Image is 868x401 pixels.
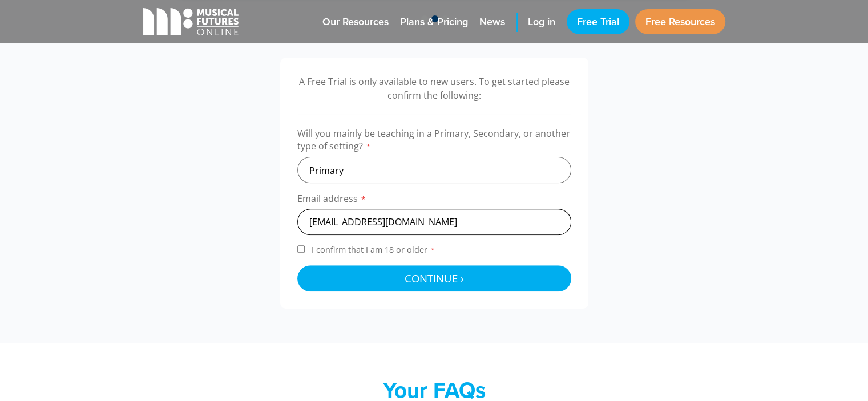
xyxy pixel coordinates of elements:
[479,14,505,30] span: News
[297,245,305,253] input: I confirm that I am 18 or older*
[567,9,629,34] a: Free Trial
[322,14,389,30] span: Our Resources
[400,14,468,30] span: Plans & Pricing
[635,9,725,34] a: Free Resources
[297,127,571,157] label: Will you mainly be teaching in a Primary, Secondary, or another type of setting?
[405,271,464,285] span: Continue ›
[528,14,555,30] span: Log in
[297,192,571,209] label: Email address
[297,265,571,291] button: Continue ›
[309,244,438,255] span: I confirm that I am 18 or older
[297,75,571,102] p: A Free Trial is only available to new users. To get started please confirm the following:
